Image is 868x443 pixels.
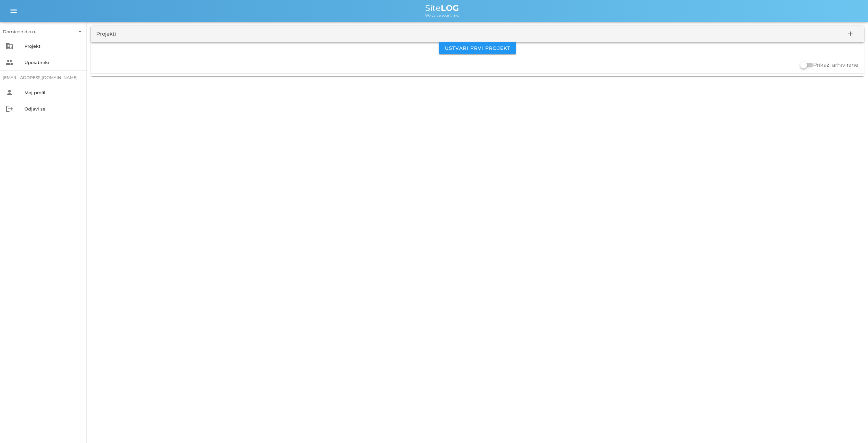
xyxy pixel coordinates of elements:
[9,7,18,15] i: menu
[441,3,459,13] b: LOG
[439,42,516,54] button: Ustvari prvi projekt
[24,60,81,65] div: Uporabniki
[444,45,510,51] span: Ustvari prvi projekt
[3,26,84,37] div: Domicon d.o.o.
[5,88,14,97] i: person
[3,28,36,35] div: Domicon d.o.o.
[813,62,859,68] label: Prikaži arhivirane
[5,42,14,50] i: business
[5,58,14,66] i: people
[24,106,81,112] div: Odjavi se
[425,3,459,13] span: Site
[76,27,84,36] i: arrow_drop_down
[846,30,854,38] i: add
[24,43,81,49] div: Projekti
[5,105,14,113] i: logout
[425,13,459,18] span: We value your time.
[96,30,116,38] div: Projekti
[24,90,81,95] div: Moj profil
